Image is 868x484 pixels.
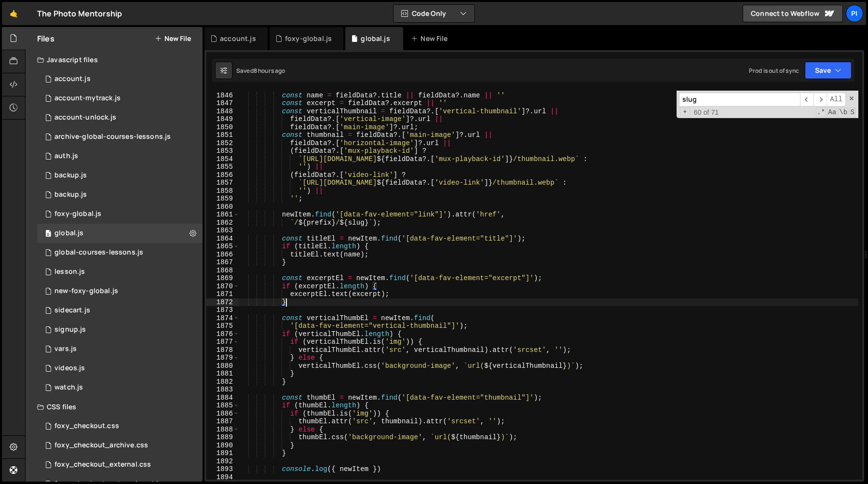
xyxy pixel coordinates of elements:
div: 1884 [206,394,239,402]
div: 13533/38747.css [37,455,203,474]
div: 13533/45030.js [37,185,203,204]
div: 13533/34220.js [37,69,203,89]
div: backup.js [54,171,87,180]
div: 1880 [206,362,239,370]
div: vars.js [54,345,77,353]
div: Javascript files [26,50,203,69]
div: 1867 [206,258,239,267]
div: 1856 [206,171,239,179]
div: 1847 [206,99,239,108]
div: 13533/35292.js [37,243,203,262]
div: 1892 [206,457,239,466]
div: account-mytrack.js [54,94,121,103]
a: Connect to Webflow [743,5,843,22]
div: 13533/43968.js [37,127,203,147]
input: Search for [679,93,800,107]
div: 13533/41206.js [37,108,203,127]
div: 13533/38507.css [37,417,203,436]
div: 1853 [206,147,239,155]
div: 1846 [206,92,239,100]
div: 1850 [206,123,239,132]
div: foxy-global.js [285,34,332,43]
div: account.js [54,75,91,83]
div: 1870 [206,282,239,291]
div: 1875 [206,322,239,330]
h2: Files [37,33,54,44]
div: archive-global-courses-lessons.js [54,133,171,141]
div: account-unlock.js [54,113,116,122]
div: CSS files [26,397,203,417]
div: 13533/34219.js [37,204,203,224]
div: 1868 [206,267,239,275]
div: 1855 [206,163,239,171]
span: RegExp Search [816,108,826,117]
span: CaseSensitive Search [827,108,837,117]
div: foxy_checkout.css [54,422,119,430]
div: 1876 [206,330,239,338]
div: 1866 [206,251,239,259]
div: new-foxy-global.js [54,287,118,296]
span: ​ [814,93,827,107]
div: account.js [220,34,256,43]
div: 1890 [206,442,239,450]
div: 1859 [206,195,239,203]
div: 1894 [206,473,239,482]
div: 1883 [206,386,239,394]
div: 1864 [206,235,239,243]
div: 1873 [206,306,239,314]
span: 0 [45,230,51,238]
div: foxy_checkout_external.css [54,460,151,469]
div: 1858 [206,187,239,195]
div: 1877 [206,338,239,346]
div: 1849 [206,115,239,123]
div: 1869 [206,274,239,282]
div: lesson.js [54,268,85,276]
div: Saved [236,67,285,75]
a: 🤙 [2,2,26,25]
div: 1886 [206,410,239,418]
button: Code Only [393,5,475,22]
span: 60 of 71 [690,108,723,117]
div: auth.js [54,152,78,161]
div: 1882 [206,378,239,386]
div: 13533/38628.js [37,89,203,108]
div: foxy_checkout_archive.css [54,441,148,450]
div: 1848 [206,108,239,116]
div: 1872 [206,298,239,307]
div: 1879 [206,354,239,362]
div: signup.js [54,325,86,334]
div: 13533/38527.js [37,378,203,397]
div: 1861 [206,211,239,219]
div: 1871 [206,290,239,298]
div: 1888 [206,426,239,434]
div: Prod is out of sync [749,67,799,75]
div: New File [411,34,451,43]
div: 13533/35472.js [37,262,203,282]
div: Pi [846,5,863,22]
div: 1878 [206,346,239,354]
div: 13533/42246.js [37,359,203,378]
div: 1874 [206,314,239,323]
div: 13533/44030.css [37,436,203,455]
div: global-courses-lessons.js [54,248,143,257]
span: Alt-Enter [827,93,846,107]
div: backup.js [54,190,87,199]
div: 13533/39483.js [37,224,203,243]
div: 1889 [206,433,239,442]
div: global.js [361,34,390,43]
div: global.js [54,229,83,238]
div: 1887 [206,417,239,426]
div: 13533/43446.js [37,301,203,320]
div: 13533/35364.js [37,320,203,339]
div: sidecart.js [54,306,90,315]
div: 1885 [206,402,239,410]
span: Whole Word Search [838,108,848,117]
div: 13533/38978.js [37,339,203,359]
span: Search In Selection [849,108,855,117]
div: 1863 [206,227,239,235]
div: videos.js [54,364,85,373]
button: New File [155,35,191,42]
div: 13533/40053.js [37,282,203,301]
span: ​ [800,93,814,107]
div: 1865 [206,242,239,251]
